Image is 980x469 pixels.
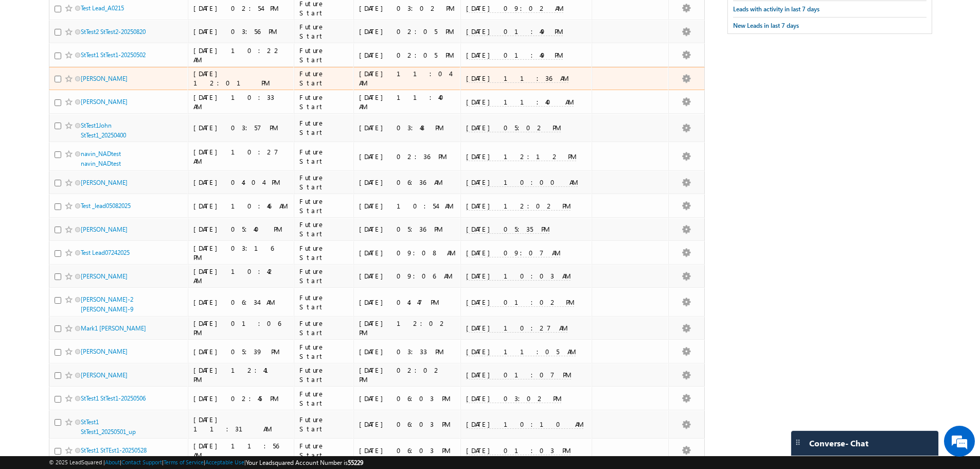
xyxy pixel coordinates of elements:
[81,296,133,313] a: [PERSON_NAME]-2 [PERSON_NAME]-9
[466,74,568,83] span: [DATE] 11:36 AM
[193,415,290,433] div: [DATE] 11:31 AM
[105,459,120,465] a: About
[81,371,128,379] a: [PERSON_NAME]
[359,27,456,36] div: [DATE] 02:05 PM
[359,366,456,384] div: [DATE] 02:02 PM
[193,147,290,166] div: [DATE] 10:27 AM
[81,394,146,402] a: StTest1 StTest1-20250506
[81,4,124,12] a: Test Lead_A0215
[359,319,456,337] div: [DATE] 12:02 PM
[299,147,349,166] div: Future Start
[193,178,290,187] div: [DATE] 04:04 PM
[299,197,349,215] div: Future Start
[359,201,456,211] div: [DATE] 10:54 AM
[359,420,456,429] div: [DATE] 06:03 PM
[466,201,571,211] span: [DATE] 12:02 PM
[794,438,802,446] img: carter-drag
[359,4,456,13] div: [DATE] 03:02 PM
[466,123,561,132] span: [DATE] 05:02 PM
[299,69,349,88] div: Future Start
[81,348,128,355] a: [PERSON_NAME]
[81,75,128,82] a: [PERSON_NAME]
[359,152,456,161] div: [DATE] 02:36 PM
[193,244,290,262] div: [DATE] 03:16 PM
[81,28,146,36] a: StTest2 StTest2-20250820
[466,4,563,13] span: [DATE] 09:02 AM
[466,50,563,60] span: [DATE] 01:49 PM
[299,267,349,285] div: Future Start
[466,347,576,356] span: [DATE] 11:05 AM
[193,123,290,132] div: [DATE] 03:57 PM
[466,446,571,455] span: [DATE] 01:03 PM
[466,370,571,379] span: [DATE] 01:07 PM
[359,93,456,111] div: [DATE] 11:40 AM
[193,394,290,403] div: [DATE] 02:45 PM
[81,324,146,332] a: Mark1 [PERSON_NAME]
[299,366,349,384] div: Future Start
[359,69,456,88] div: [DATE] 11:04 AM
[299,389,349,408] div: Future Start
[466,178,578,187] span: [DATE] 10:00 AM
[81,150,121,167] a: navin_NADtest navin_NADtest
[359,224,456,234] div: [DATE] 05:36 PM
[299,46,349,64] div: Future Start
[359,347,456,356] div: [DATE] 03:33 PM
[348,459,363,466] span: 55229
[466,27,563,36] span: [DATE] 01:49 PM
[299,342,349,361] div: Future Start
[121,459,162,465] a: Contact Support
[466,420,583,429] span: [DATE] 10:10 AM
[205,459,244,465] a: Acceptable Use
[299,415,349,433] div: Future Start
[81,418,136,436] a: StTest1 StTest1_20250501_up
[193,201,290,211] div: [DATE] 10:46 AM
[299,118,349,137] div: Future Start
[359,248,456,257] div: [DATE] 09:08 AM
[299,293,349,311] div: Future Start
[169,5,193,30] div: Minimize live chat window
[359,446,456,455] div: [DATE] 06:03 PM
[359,178,456,187] div: [DATE] 06:36 AM
[49,458,363,467] span: © 2025 LeadSquared | | | | |
[81,98,128,106] a: [PERSON_NAME]
[140,317,187,331] em: Start Chat
[299,441,349,460] div: Future Start
[809,439,868,448] span: Converse - Chat
[299,22,349,41] div: Future Start
[193,298,290,307] div: [DATE] 06:34 AM
[359,394,456,403] div: [DATE] 06:03 PM
[81,225,128,233] a: [PERSON_NAME]
[466,248,560,257] span: [DATE] 09:07 AM
[193,4,290,13] div: [DATE] 02:54 PM
[246,459,363,466] span: Your Leadsquared Account Number is
[193,69,290,88] div: [DATE] 12:01 PM
[299,173,349,192] div: Future Start
[54,54,173,67] div: Chat with us now
[193,366,290,384] div: [DATE] 12:41 PM
[81,51,146,59] a: StTest1 StTest1-20250502
[17,54,43,67] img: d_60004797649_company_0_60004797649
[193,319,290,337] div: [DATE] 01:06 PM
[13,95,188,308] textarea: Type your message and hit 'Enter'
[193,267,290,285] div: [DATE] 10:42 AM
[466,97,574,107] span: [DATE] 11:40 AM
[466,271,571,281] span: [DATE] 10:03 AM
[466,394,561,403] span: [DATE] 03:02 PM
[299,220,349,238] div: Future Start
[733,5,819,13] span: Leads with activity in last 7 days
[193,93,290,111] div: [DATE] 10:33 AM
[81,121,126,139] a: StTest1John StTest1_20250400
[193,441,290,460] div: [DATE] 11:56 AM
[299,319,349,337] div: Future Start
[359,271,456,281] div: [DATE] 09:06 AM
[81,179,128,186] a: [PERSON_NAME]
[81,272,128,280] a: [PERSON_NAME]
[299,93,349,111] div: Future Start
[81,249,130,256] a: Test Lead07242025
[359,50,456,60] div: [DATE] 02:05 PM
[193,46,290,64] div: [DATE] 10:22 AM
[193,224,290,234] div: [DATE] 05:40 PM
[164,459,204,465] a: Terms of Service
[466,323,567,333] span: [DATE] 10:27 AM
[193,347,290,356] div: [DATE] 05:39 PM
